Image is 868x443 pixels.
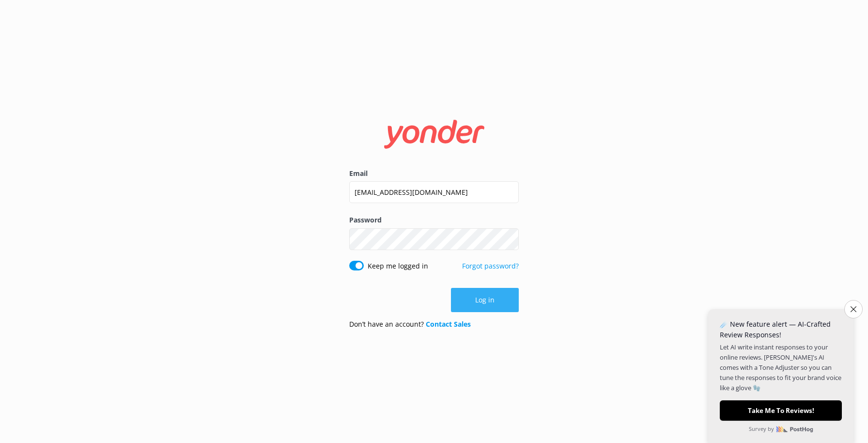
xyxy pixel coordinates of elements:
[426,319,471,329] a: Contact Sales
[462,261,519,270] a: Forgot password?
[499,229,519,249] button: Show password
[349,319,471,330] p: Don’t have an account?
[368,261,428,271] label: Keep me logged in
[451,288,519,312] button: Log in
[349,181,519,203] input: user@emailaddress.com
[349,168,519,179] label: Email
[349,215,519,225] label: Password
